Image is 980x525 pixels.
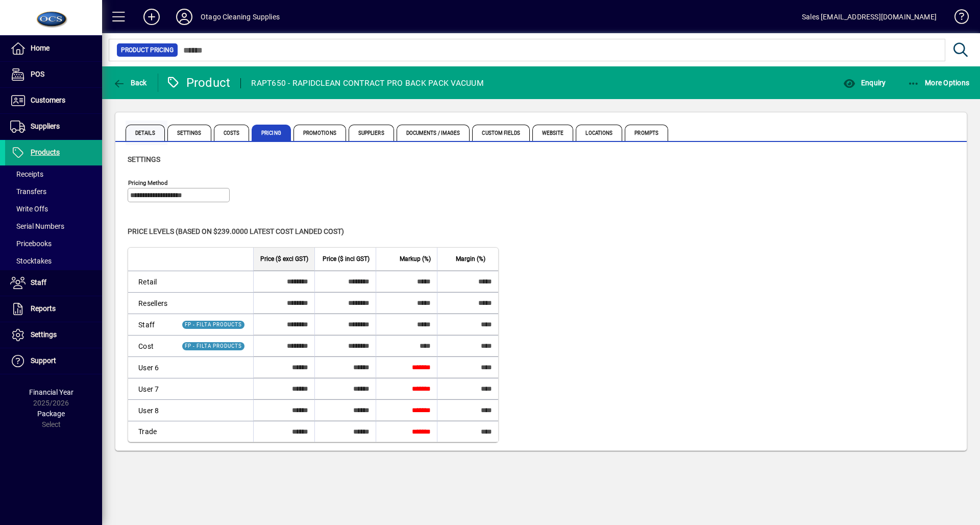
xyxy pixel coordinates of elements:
span: Package [37,410,65,418]
span: Product Pricing [121,45,174,55]
a: POS [5,62,102,87]
a: Suppliers [5,114,102,139]
span: Pricebooks [10,240,52,248]
span: Details [126,125,165,141]
td: Retail [128,271,174,292]
span: Price ($ excl GST) [260,253,308,265]
span: Suppliers [349,125,394,141]
td: User 6 [128,356,174,378]
span: Locations [576,125,622,141]
a: Staff [5,270,102,296]
span: Reports [31,304,56,313]
span: Serial Numbers [10,222,64,230]
span: Prompts [625,125,668,141]
span: Staff [31,278,46,287]
span: Settings [128,155,160,163]
span: Pricing [252,125,291,141]
a: Pricebooks [5,235,102,252]
span: Settings [31,330,57,339]
span: Back [113,79,147,87]
a: Reports [5,296,102,322]
span: FP - FILTA PRODUCTS [185,322,242,327]
a: Knowledge Base [947,2,967,35]
span: Markup (%) [400,253,431,265]
span: Settings [167,125,211,141]
a: Home [5,36,102,61]
span: Write Offs [10,205,48,213]
span: Price ($ incl GST) [323,253,370,265]
td: Cost [128,335,174,356]
button: Enquiry [841,74,888,92]
span: Costs [214,125,250,141]
a: Write Offs [5,200,102,218]
span: More Options [908,79,970,87]
span: Stocktakes [10,257,52,265]
div: Product [166,75,231,91]
a: Receipts [5,165,102,183]
div: Otago Cleaning Supplies [201,9,280,25]
a: Transfers [5,183,102,200]
div: RAPT650 - RAPIDCLEAN CONTRACT PRO BACK PACK VACUUM [251,75,484,91]
span: Support [31,356,56,365]
span: Financial Year [29,388,73,396]
span: Price levels (based on $239.0000 Latest cost landed cost) [128,227,344,235]
span: Custom Fields [472,125,529,141]
span: Home [31,44,50,52]
a: Customers [5,88,102,113]
span: Transfers [10,187,46,196]
td: User 8 [128,399,174,421]
a: Stocktakes [5,252,102,270]
mat-label: Pricing method [128,179,168,186]
span: POS [31,70,44,78]
button: Back [110,74,150,92]
div: Sales [EMAIL_ADDRESS][DOMAIN_NAME] [802,9,937,25]
span: Products [31,148,60,156]
span: Customers [31,96,65,104]
button: Profile [168,8,201,26]
span: Website [532,125,574,141]
span: Documents / Images [397,125,470,141]
span: Receipts [10,170,43,178]
td: Staff [128,314,174,335]
td: Trade [128,421,174,442]
td: User 7 [128,378,174,399]
a: Support [5,348,102,374]
a: Serial Numbers [5,218,102,235]
span: Enquiry [843,79,886,87]
a: Settings [5,322,102,348]
button: More Options [905,74,972,92]
span: FP - FILTA PRODUCTS [185,343,242,349]
app-page-header-button: Back [102,74,158,92]
button: Add [135,8,168,26]
span: Promotions [293,125,346,141]
td: Resellers [128,292,174,314]
span: Suppliers [31,122,60,130]
span: Margin (%) [456,253,485,265]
